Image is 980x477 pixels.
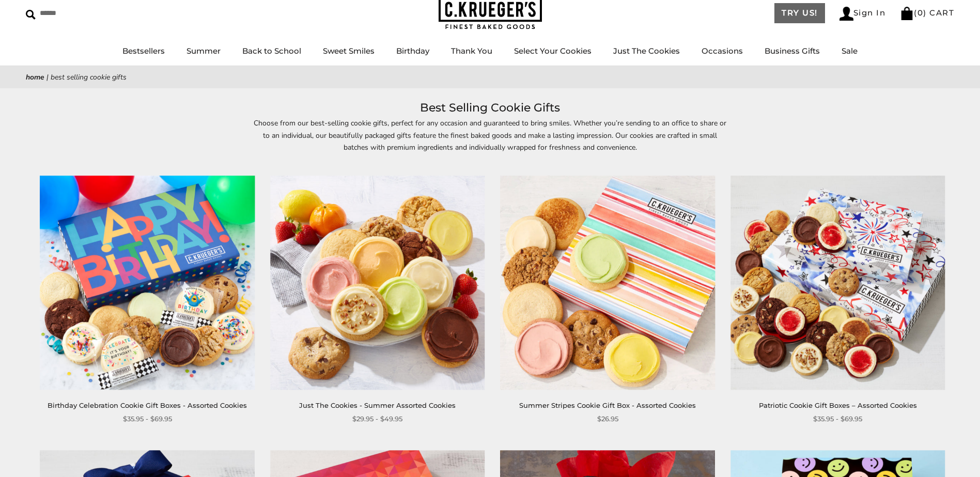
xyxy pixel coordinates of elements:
a: Summer [186,46,221,56]
a: Patriotic Cookie Gift Boxes – Assorted Cookies [759,401,917,409]
a: Occasions [702,46,743,56]
a: Bestsellers [122,46,165,56]
a: Birthday [396,46,429,56]
img: Summer Stripes Cookie Gift Box - Assorted Cookies [500,176,715,390]
img: Bag [900,7,914,20]
span: 0 [917,8,924,18]
span: $35.95 - $69.95 [123,414,172,424]
input: Search [26,5,149,21]
img: Patriotic Cookie Gift Boxes – Assorted Cookies [730,176,945,390]
a: TRY US! [774,3,825,23]
img: Account [839,7,853,21]
a: (0) CART [900,8,954,18]
img: Just The Cookies - Summer Assorted Cookies [270,176,485,390]
span: $26.95 [597,414,618,424]
span: | [46,72,49,82]
iframe: Sign Up via Text for Offers [8,438,107,469]
a: Birthday Celebration Cookie Gift Boxes - Assorted Cookies [48,401,247,409]
img: Birthday Celebration Cookie Gift Boxes - Assorted Cookies [40,176,255,390]
span: Best Selling Cookie Gifts [51,72,127,82]
a: Sweet Smiles [323,46,375,56]
nav: breadcrumbs [26,71,954,83]
span: $35.95 - $69.95 [813,414,862,424]
a: Just The Cookies [613,46,680,56]
a: Thank You [451,46,492,56]
img: Search [26,10,36,20]
span: $29.95 - $49.95 [352,414,402,424]
a: Back to School [242,46,301,56]
a: Sign In [839,7,886,21]
a: Select Your Cookies [514,46,592,56]
a: Just The Cookies - Summer Assorted Cookies [299,401,456,409]
a: Summer Stripes Cookie Gift Box - Assorted Cookies [519,401,696,409]
p: Choose from our best-selling cookie gifts, perfect for any occasion and guaranteed to bring smile... [253,117,728,165]
a: Sale [842,46,858,56]
a: Business Gifts [765,46,820,56]
a: Home [26,72,44,82]
h1: Best Selling Cookie Gifts [41,99,939,117]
